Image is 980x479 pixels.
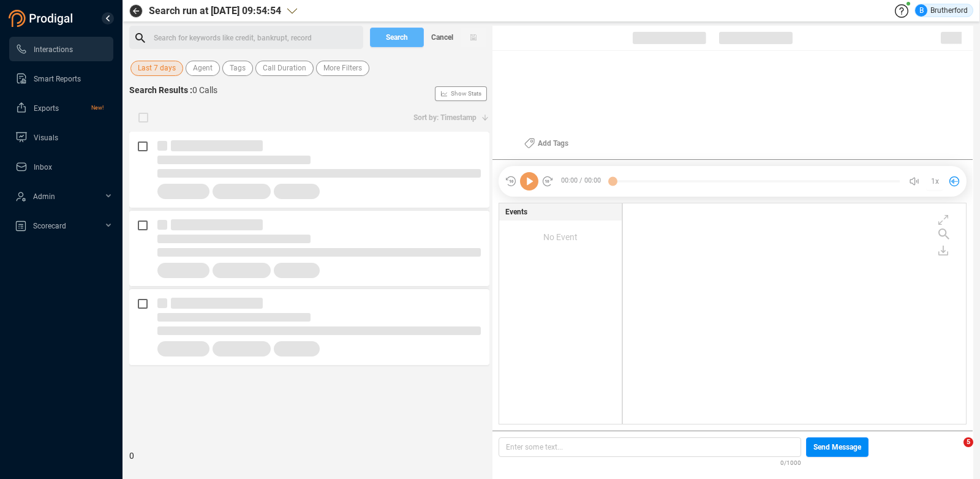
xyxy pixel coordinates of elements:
span: B [919,4,924,17]
span: Cancel [431,28,453,47]
button: 1x [926,173,943,190]
button: Show Stats [435,86,487,101]
span: Add Tags [538,134,568,153]
button: Last 7 days [130,61,183,76]
li: Smart Reports [9,66,113,91]
span: Tags [230,61,246,76]
div: grid [629,206,966,423]
a: Interactions [15,37,104,61]
span: Inbox [34,163,52,172]
li: Inbox [9,154,113,179]
a: Inbox [15,154,104,179]
span: 00:00 / 00:00 [554,172,612,190]
li: Interactions [9,37,113,61]
span: Agent [193,61,213,76]
iframe: Intercom live chat [938,437,968,467]
span: 5 [963,437,973,447]
button: More Filters [316,61,369,76]
span: Admin [33,192,55,201]
span: 0/1000 [780,457,801,467]
span: Smart Reports [34,75,81,83]
a: Smart Reports [15,66,104,91]
span: Search Results : [129,85,192,95]
img: prodigal-logo [9,10,76,27]
span: Send Message [813,437,861,457]
span: More Filters [323,61,362,76]
span: Exports [34,104,59,113]
span: Show Stats [451,20,481,167]
span: Search run at [DATE] 09:54:54 [149,4,281,18]
span: Visuals [34,134,58,142]
div: 0 [129,84,489,479]
span: 0 Calls [192,85,217,95]
a: Visuals [15,125,104,149]
div: No Event [499,221,622,254]
span: Interactions [34,45,73,54]
div: Brutherford [915,4,968,17]
button: Call Duration [255,61,314,76]
button: Agent [186,61,220,76]
span: Events [505,206,527,217]
span: Last 7 days [138,61,176,76]
button: Add Tags [517,134,576,153]
button: Send Message [806,437,869,457]
span: New! [91,96,104,120]
button: Tags [222,61,253,76]
span: Scorecard [33,222,66,230]
a: ExportsNew! [15,96,104,120]
li: Exports [9,96,113,120]
button: Sort by: Timestamp [406,108,489,127]
button: Cancel [424,28,461,47]
span: 1x [931,172,939,191]
span: Call Duration [263,61,306,76]
li: Visuals [9,125,113,149]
